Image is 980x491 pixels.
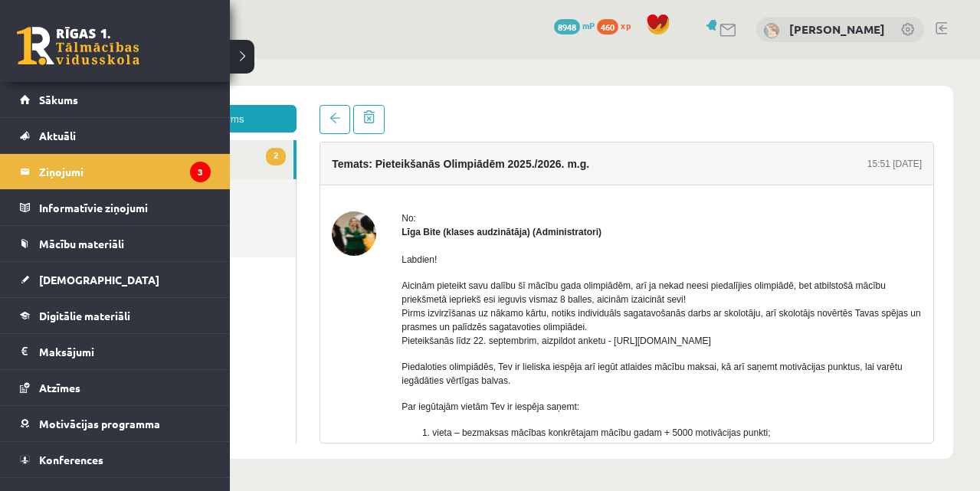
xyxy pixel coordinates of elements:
[371,367,860,381] li: vieta – bezmaksas mācības konkrētajam mācību gadam + 5000 motivācijas punkti;
[597,19,638,31] a: 460 xp
[554,19,595,31] a: 8948 mP
[340,194,860,208] p: Labdien!
[39,453,103,466] span: Konferences
[39,154,211,189] legend: Ziņojumi
[340,220,860,289] p: Aicinām pieteikt savu dalību šī mācību gada olimpiādēm, arī ja nekad neesi piedalījies olimpiādē,...
[20,118,211,153] a: Aktuāli
[39,129,76,142] span: Aktuāli
[806,98,860,112] div: 15:51 [DATE]
[371,381,860,394] li: vieta – 75% atlaide konkrētajam mācību gadam + 4000 motivācijas punkti;
[340,341,860,355] p: Par iegūtajām vietām Tev ir iespēja saņemt:
[20,226,211,261] a: Mācību materiāli
[39,417,160,430] span: Motivācijas programma
[20,154,211,189] a: Ziņojumi3
[20,442,211,477] a: Konferences
[270,99,528,111] h4: Temats: Pieteikšanās Olimpiādēm 2025./2026. m.g.
[39,273,159,286] span: [DEMOGRAPHIC_DATA]
[20,370,211,405] a: Atzīmes
[270,152,315,197] img: Līga Bite (klases audzinātāja)
[20,334,211,369] a: Maksājumi
[20,82,211,117] a: Sākums
[20,190,211,225] a: Informatīvie ziņojumi
[46,81,232,120] a: 2Ienākošie
[39,93,78,106] span: Sākums
[39,381,80,394] span: Atzīmes
[340,168,540,178] strong: Līga Bite (klases audzinātāja) (Administratori)
[46,46,235,74] a: Jauns ziņojums
[764,23,779,38] img: Marta Laura Neļķe
[39,190,211,225] legend: Informatīvie ziņojumi
[597,19,618,34] span: 460
[46,120,234,159] a: Nosūtītie
[340,152,860,166] div: No:
[582,19,595,31] span: mP
[39,334,211,369] legend: Maksājumi
[190,162,211,182] i: 3
[46,159,234,198] a: Dzēstie
[20,406,211,441] a: Motivācijas programma
[789,21,885,37] a: [PERSON_NAME]
[39,309,130,322] span: Digitālie materiāli
[39,237,124,250] span: Mācību materiāli
[20,298,211,333] a: Digitālie materiāli
[621,19,631,31] span: xp
[205,89,225,106] span: 2
[17,27,139,65] a: Rīgas 1. Tālmācības vidusskola
[554,19,580,34] span: 8948
[20,262,211,297] a: [DEMOGRAPHIC_DATA]
[340,301,860,329] p: Piedaloties olimpiādēs, Tev ir lieliska iespēja arī iegūt atlaides mācību maksai, kā arī saņemt m...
